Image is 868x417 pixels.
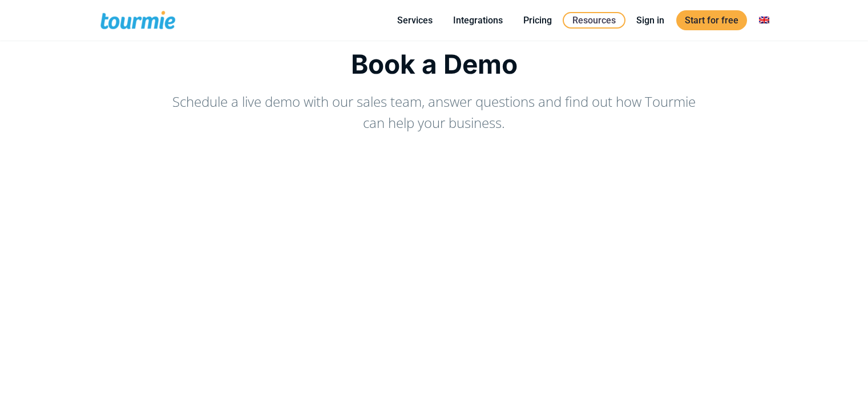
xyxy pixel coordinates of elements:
[563,12,625,29] a: Resources
[100,49,768,79] h1: Book a Demo
[628,13,673,27] a: Sign in
[389,13,441,27] a: Services
[676,10,747,30] a: Start for free
[515,13,560,27] a: Pricing
[445,13,511,27] a: Integrations
[163,91,705,133] p: Schedule a live demo with our sales team, answer questions and find out how Tourmie can help your...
